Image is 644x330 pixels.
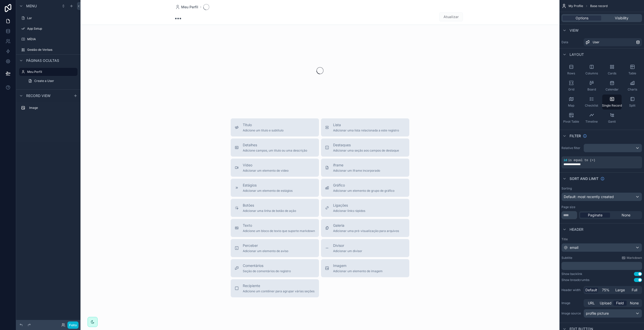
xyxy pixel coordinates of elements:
font: Lar [27,16,32,20]
font: Páginas ocultas [26,58,59,63]
button: profile picture [584,309,642,318]
span: Calendar [606,87,619,91]
span: URL [588,301,595,306]
label: Image source [561,311,582,315]
span: Large [615,288,625,293]
button: Gantt [602,111,622,126]
button: Cards [602,62,622,77]
label: Image [29,106,75,110]
button: Default: most recently created [561,193,642,201]
span: Paginate [588,213,602,218]
span: Layout [570,52,584,57]
button: email [561,243,642,252]
label: Page size [561,205,575,209]
button: Board [582,78,601,93]
span: Checklist [585,104,598,108]
label: Title [561,237,642,241]
span: Filter [570,133,581,138]
label: Data [561,40,582,44]
button: Checklist [582,95,601,110]
font: Meu Perfil [27,70,42,74]
button: Charts [623,78,642,93]
a: Meu Perfil [175,5,198,10]
span: Markdown [627,256,642,260]
button: Rows [561,62,581,77]
a: Create a User [25,77,77,85]
span: Single Record [602,104,622,108]
span: Default: most recently created [564,195,614,199]
span: Full [632,288,637,293]
span: Default [585,288,597,293]
span: Timeline [585,120,598,124]
button: Grid [561,78,581,93]
span: 75% [602,288,610,293]
span: Visibility [615,16,628,21]
span: Split [629,104,635,108]
a: MÍDIA [19,35,77,43]
a: Gestão de Verbas [19,46,77,54]
a: App Setup [19,25,77,33]
font: Menu [26,4,37,8]
div: Show breadcrumbs [561,278,589,282]
label: Subtitle [561,256,572,260]
span: Columns [585,71,598,75]
button: Table [623,62,642,77]
span: Board [587,87,596,91]
span: Grid [568,87,574,91]
span: Map [568,104,574,108]
span: Options [576,16,588,21]
span: Sort And Limit [570,176,598,181]
span: My Profile [569,4,583,8]
font: Meu Perfil [181,5,198,9]
span: is equal to (=) [568,159,595,162]
button: Calendar [602,78,622,93]
span: None [630,301,639,306]
label: Image [561,301,582,305]
button: Timeline [582,111,601,126]
span: Gantt [608,120,616,124]
button: Columns [582,62,601,77]
span: User [593,40,599,44]
span: profile picture [586,311,609,316]
span: Upload [600,301,612,306]
div: scrollable content [561,262,642,270]
button: Map [561,95,581,110]
button: Pivot Table [561,111,581,126]
label: App Setup [27,27,76,31]
span: Table [628,71,636,75]
span: Charts [628,87,637,91]
a: Lar [19,14,77,22]
span: Cards [608,71,616,75]
span: None [622,213,630,218]
span: Rows [567,71,575,75]
div: scrollable content [16,102,80,117]
button: Feito [67,321,78,329]
button: Split [623,95,642,110]
label: Relative filter [561,146,582,150]
span: Pivot Table [563,120,579,124]
a: Markdown [622,256,642,260]
span: email [570,245,578,250]
label: Header width [561,288,582,292]
span: View [570,28,579,33]
span: Base record [590,4,608,8]
font: MÍDIA [27,37,36,41]
a: User [584,38,642,46]
font: Gestão de Verbas [27,48,52,52]
button: Single Record [602,95,622,110]
div: Show backlink [561,272,582,276]
span: Header [570,227,583,232]
span: Field [616,301,624,306]
a: Meu Perfil [19,68,77,76]
span: Record view [26,93,51,98]
span: Create a User [34,79,54,83]
font: Feito [69,323,77,327]
label: Sorting [561,186,572,191]
span: id [563,159,567,162]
